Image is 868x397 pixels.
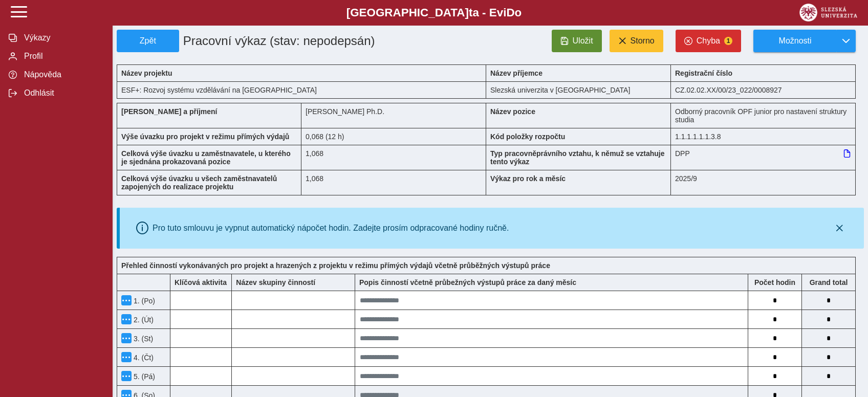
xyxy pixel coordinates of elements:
button: Menu [121,371,132,381]
span: Uložit [573,36,593,46]
button: Menu [121,333,132,343]
span: Storno [631,36,655,46]
b: Název skupiny činností [236,278,315,286]
span: 5. (Pá) [132,372,155,381]
b: [GEOGRAPHIC_DATA] a - Evi [31,6,837,19]
span: 1 [724,37,732,45]
button: Možnosti [753,30,836,52]
div: 1,068 [301,170,486,195]
b: Název pozice [490,107,535,116]
button: Menu [121,295,132,305]
button: Zpět [117,30,179,52]
b: Kód položky rozpočtu [490,133,565,141]
b: Výkaz pro rok a měsíc [490,174,566,183]
div: CZ.02.02.XX/00/23_022/0008927 [671,81,856,99]
div: 2025/9 [671,170,856,195]
b: Suma za den přes všechny výkazy [802,278,855,286]
b: Registrační číslo [675,69,732,77]
b: Výše úvazku pro projekt v režimu přímých výdajů [121,133,289,141]
span: 4. (Čt) [132,354,154,362]
h1: Pracovní výkaz (stav: nepodepsán) [179,30,428,52]
span: Chyba [697,36,720,46]
b: [PERSON_NAME] a příjmení [121,107,217,116]
span: 2. (Út) [132,316,154,324]
b: Název projektu [121,69,172,77]
button: Uložit [552,30,602,52]
b: Typ pracovněprávního vztahu, k němuž se vztahuje tento výkaz [490,149,665,166]
div: 1.1.1.1.1.1.3.8 [671,128,856,145]
span: Nápověda [21,70,104,79]
div: DPP [671,145,856,170]
b: Celková výše úvazku u zaměstnavatele, u kterého je sjednána prokazovaná pozice [121,149,291,166]
b: Klíčová aktivita [175,278,227,286]
b: Přehled činností vykonávaných pro projekt a hrazených z projektu v režimu přímých výdajů včetně p... [121,261,550,270]
span: Odhlásit [21,89,104,98]
span: D [506,6,514,19]
span: Výkazy [21,33,104,42]
div: 0,544 h / den. 2,72 h / týden. [301,128,486,145]
span: Profil [21,52,104,61]
button: Storno [610,30,663,52]
div: ESF+: Rozvoj systému vzdělávání na [GEOGRAPHIC_DATA] [117,81,486,99]
div: [PERSON_NAME] Ph.D. [301,103,486,128]
button: Chyba1 [676,30,741,52]
span: o [515,6,522,19]
span: 1. (Po) [132,297,155,305]
b: Počet hodin [748,278,801,286]
span: Možnosti [762,36,828,46]
span: 3. (St) [132,335,153,343]
b: Popis činností včetně průbežných výstupů práce za daný měsíc [359,278,576,286]
button: Menu [121,314,132,324]
button: Menu [121,352,132,362]
b: Celková výše úvazku u všech zaměstnavatelů zapojených do realizace projektu [121,174,277,191]
span: t [469,6,472,19]
b: Název příjemce [490,69,542,77]
div: 1,068 [301,145,486,170]
div: Pro tuto smlouvu je vypnut automatický nápočet hodin. Zadejte prosím odpracované hodiny ručně. [153,224,509,233]
img: logo_web_su.png [799,4,857,21]
div: Odborný pracovník OPF junior pro nastavení struktury studia [671,103,856,128]
div: Slezská univerzita v [GEOGRAPHIC_DATA] [486,81,671,99]
span: Zpět [121,36,175,46]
